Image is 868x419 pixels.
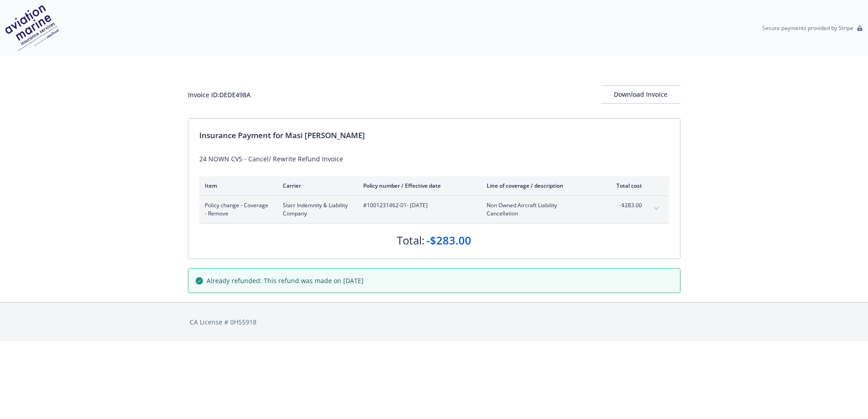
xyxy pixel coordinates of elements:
[283,182,349,190] div: Carrier
[363,182,472,190] div: Policy number / Effective date
[363,201,472,209] span: #1001231462-01 - [DATE]
[199,130,669,141] div: Insurance Payment for Masi [PERSON_NAME]
[601,85,681,104] button: Download Invoice
[762,24,853,32] p: Secure payments provided by Stripe
[188,90,251,100] div: Invoice ID: DEDE498A
[601,86,681,103] div: Download Invoice
[205,201,268,218] span: Policy change - Coverage - Remove
[608,182,642,190] div: Total cost
[190,317,679,327] div: CA License # 0H55918
[608,201,642,209] span: -$283.00
[283,201,349,218] span: Starr Indemnity & Liability Company
[487,201,593,209] span: Non Owned Aircraft Liability
[487,201,593,218] span: Non Owned Aircraft LiabilityCancellation
[487,209,593,218] span: Cancellation
[487,182,593,190] div: Line of coverage / description
[199,154,669,164] div: 24 NOWN CVS - Cancel/ Rewrite Refund Invoice
[207,276,364,285] span: Already refunded: This refund was made on [DATE]
[649,201,664,216] button: expand content
[199,196,669,223] div: Policy change - Coverage - RemoveStarr Indemnity & Liability Company#1001231462-01- [DATE]Non Own...
[426,233,471,248] div: -$283.00
[397,233,424,248] div: Total:
[205,182,268,190] div: Item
